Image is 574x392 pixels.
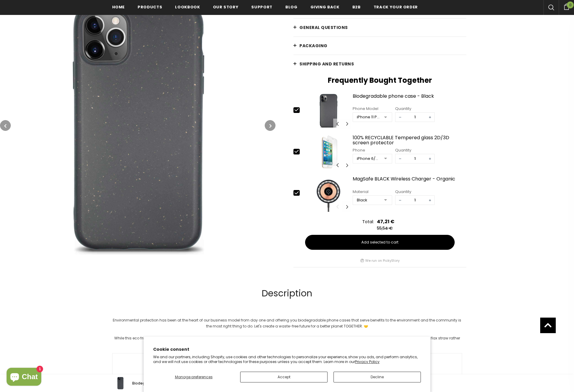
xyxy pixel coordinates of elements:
[567,1,574,8] span: 0
[395,196,404,205] span: −
[112,4,125,10] span: Home
[395,113,404,122] span: −
[334,372,421,382] button: Decline
[425,113,434,122] span: +
[293,55,466,73] a: Shipping and returns
[299,61,354,67] span: Shipping and returns
[352,4,361,10] span: B2B
[240,372,328,382] button: Accept
[299,43,328,49] span: PACKAGING
[353,147,392,153] div: Phone
[262,287,312,300] span: Description
[357,156,380,162] div: iPhone 6/6S/7/8/SE2/SE3
[305,134,351,171] img: Screen Protector iPhone SE 2
[377,218,395,225] div: 47,21 €
[361,240,398,245] span: Add selected to cart
[353,106,392,112] div: Phone Model
[395,106,435,112] div: Quantity
[395,147,435,153] div: Quantity
[355,359,380,364] a: Privacy Policy
[112,335,462,347] div: While this eco friendly and biodegradable phone case offers your phone 100% protection and no thr...
[293,19,466,36] a: General Questions
[153,372,235,382] button: Manage preferences
[353,189,392,195] div: Material
[305,235,455,250] button: Add selected to cart
[138,4,162,10] span: Products
[175,4,200,10] span: Lookbook
[251,4,272,10] span: support
[357,114,380,120] div: iPhone 11 PRO MAX
[362,219,374,225] div: Total:
[153,346,421,353] h2: Cookie consent
[175,374,213,379] span: Manage preferences
[374,4,418,10] span: Track your order
[365,258,400,264] a: We run on PickyStory
[305,92,351,129] img: iPhone 11 Pro Biodegradable Phone Case
[305,175,351,212] img: MagSafe BLACK Wireless Charger - Organic image 0
[360,259,364,262] img: picky story
[5,368,43,387] inbox-online-store-chat: Shopify online store chat
[425,154,434,163] span: +
[425,196,434,205] span: +
[293,37,466,55] a: PACKAGING
[153,355,421,364] p: We and our partners, including Shopify, use cookies and other technologies to personalize your ex...
[353,176,466,187] a: MagSafe BLACK Wireless Charger - Organic
[357,197,380,203] div: Black
[112,317,462,329] div: Environmental protection has been at the heart of our business model from day one and offering yo...
[377,225,396,231] div: 55,54 €
[310,4,339,10] span: Giving back
[395,154,404,163] span: −
[395,189,435,195] div: Quantity
[293,76,466,85] h2: Frequently Bought Together
[353,94,466,104] a: Biodegradable phone case - Black
[353,135,466,146] a: 100% RECYCLABLE Tempered glass 2D/3D screen protector
[299,24,348,30] span: General Questions
[213,4,239,10] span: Our Story
[285,4,298,10] span: Blog
[559,3,574,10] a: 0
